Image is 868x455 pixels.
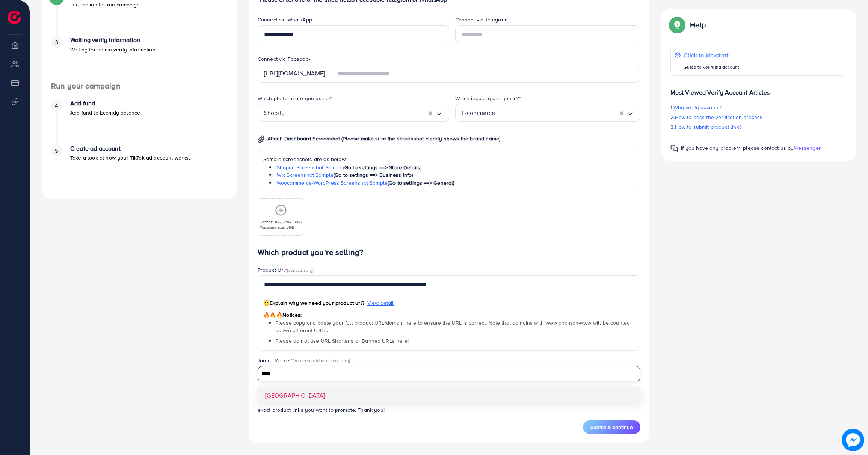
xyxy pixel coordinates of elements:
p: Help [690,20,706,29]
span: (You can add multi-country) [293,357,350,364]
label: Product Url [258,266,314,274]
p: Add fund to Ecomdy balance [70,108,140,117]
input: Search for option [495,107,620,119]
span: (Go to settings ==> General) [388,179,454,187]
li: Waiting verify information [42,36,237,81]
a: Wix Screenshot Sample [277,171,334,179]
span: 🔥🔥🔥 [263,311,282,319]
input: Search for option [259,368,631,380]
label: Connect via Facebook [258,55,311,63]
h4: Which product you’re selling? [258,248,641,257]
p: Note: If you use unverified product links, the Ecomdy system will notify the support team to revi... [258,396,641,414]
span: Notices: [263,311,302,319]
span: (Go to settings ==> Store Details) [343,164,421,171]
span: Attach Dashboard Screenshot (Please make sure the screenshot clearly shows the brand name). [267,135,502,142]
div: Search for option [258,104,449,122]
li: Create ad account [42,145,237,190]
p: 2. [670,113,845,122]
h4: Waiting verify information [70,36,157,44]
div: Search for option [455,104,641,122]
p: 1. [670,103,845,112]
span: How to submit product link? [675,123,741,131]
button: Clear Selected [429,108,432,117]
a: Woocommerce/WordPress Screenshot Sample [277,179,388,187]
button: Clear Selected [620,108,623,117]
div: [URL][DOMAIN_NAME] [258,65,331,83]
span: Explain why we need your product url? [263,299,364,307]
p: Maximum size: 5MB [260,224,302,230]
h4: Create ad account [70,145,190,152]
span: (compulsory) [287,267,314,273]
label: Connect via WhatsApp [258,16,312,23]
span: E-commerce [462,107,495,119]
button: Submit & continue [583,420,640,434]
a: Shopify Screenshot Sample [277,164,343,171]
p: Format: JPG, PNG, JPEG [260,219,302,224]
img: img [258,135,265,143]
label: Which platform are you using? [258,95,333,102]
span: View detail [367,299,394,307]
p: 3. [670,122,845,131]
span: 5 [55,146,58,155]
span: Messenger [794,144,820,152]
span: 🔥 [258,397,264,405]
span: Shopify [264,107,285,119]
span: (Go to settings ==> Business Info) [334,171,413,179]
label: Connect via Telegram [455,16,507,23]
img: Popup guide [670,145,678,152]
span: Why verify account? [673,104,722,111]
input: Search for option [285,107,429,119]
div: Search for option [258,366,641,381]
p: Most Viewed Verify Account Articles [670,82,845,97]
label: Which industry are you in? [455,95,521,102]
p: Waiting for admin verify information. [70,45,157,54]
span: If you have any problem, please contact us by [681,144,794,152]
p: Take a look at how your TikTok ad account works. [70,153,190,162]
h4: Add fund [70,100,140,107]
h4: Run your campaign [42,81,237,91]
p: Click to kickstart! [684,51,739,60]
span: How to pass the verification process [675,113,763,121]
li: [GEOGRAPHIC_DATA] [258,387,641,404]
span: Please do not use URL Shortens or Banned URLs here! [275,337,409,345]
span: 4 [55,101,58,110]
p: Sample screenshots are as below: [263,155,635,164]
img: Popup guide [670,18,684,32]
p: Guide to verifying account [684,63,739,72]
img: image [844,431,862,449]
span: 😇 [263,299,270,307]
label: Target Market [258,357,350,364]
span: Submit & continue [590,423,633,431]
span: 3 [55,38,58,47]
img: logo [8,11,21,24]
span: Please copy and paste your full product URL/domain here to ensure the URL is correct. Note that d... [275,319,630,334]
li: Add fund [42,100,237,145]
